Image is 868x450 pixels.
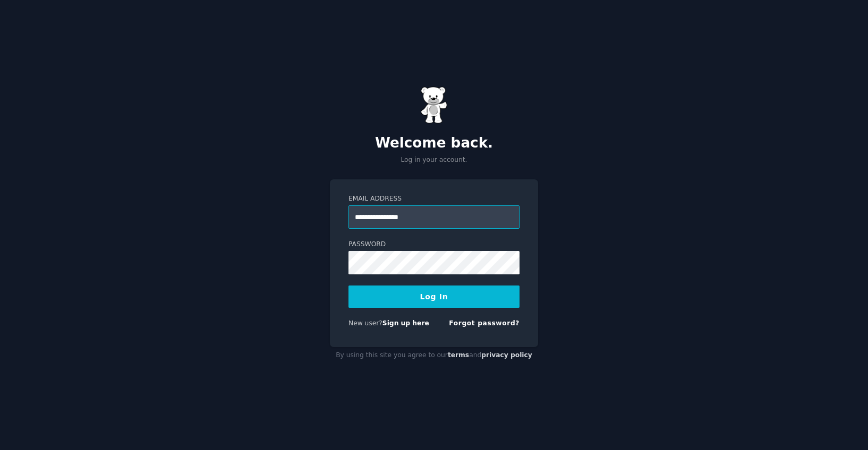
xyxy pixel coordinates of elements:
[348,319,382,327] span: New user?
[421,86,447,124] img: Gummy Bear
[348,194,520,204] label: Email Address
[382,319,429,327] a: Sign up here
[330,155,538,165] p: Log in your account.
[330,135,538,152] h2: Welcome back.
[348,285,520,308] button: Log In
[330,347,538,364] div: By using this site you agree to our and
[481,351,532,359] a: privacy policy
[348,240,520,249] label: Password
[448,351,469,359] a: terms
[449,319,520,327] a: Forgot password?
